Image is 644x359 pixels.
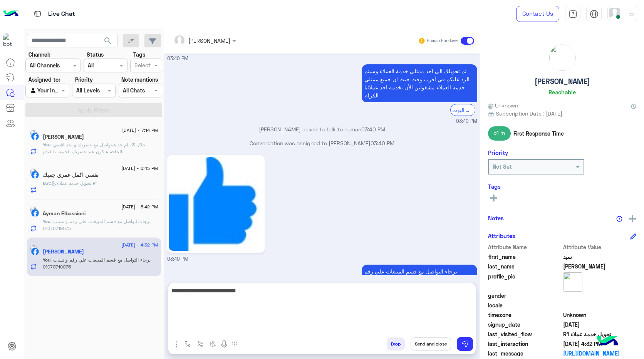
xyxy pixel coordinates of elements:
[427,38,459,44] small: Human Handover
[30,168,37,175] img: picture
[75,75,93,84] label: Priority
[362,64,477,102] p: 8/9/2025, 3:40 PM
[488,292,562,300] span: gender
[535,77,590,86] h5: [PERSON_NAME]
[488,262,562,270] span: last_name
[3,34,17,47] img: 322208621163248
[133,50,145,59] label: Tags
[43,218,151,231] span: برجاء التواصل مع قسم المبيعات علي رقم واتساب 01070719075
[207,337,220,350] button: create order
[563,301,637,309] span: null
[488,330,562,338] span: last_visited_flow
[167,125,477,133] p: [PERSON_NAME] asked to talk to human
[496,109,562,117] span: Subscription Date : [DATE]
[31,248,39,255] img: Facebook
[569,10,577,18] img: tab
[167,256,188,262] span: 03:40 PM
[456,118,477,125] span: 03:40 PM
[43,172,99,178] h5: نفسي اكمل عمري جمبك
[197,341,203,347] img: Trigger scenario
[99,34,117,50] button: search
[50,180,97,186] span: : تحويل خدمة عملاء R1
[43,142,50,148] span: You
[563,292,637,300] span: null
[563,349,637,357] a: [URL][DOMAIN_NAME]
[31,209,39,217] img: Facebook
[488,149,508,156] h6: Priority
[43,134,84,140] h5: Moataz Mohammed
[563,253,637,261] span: سيد
[488,232,515,239] h6: Attributes
[121,242,158,248] span: [DATE] - 4:32 PM
[488,311,562,319] span: timezone
[169,157,263,251] img: 851587_369239346556147_162929011_n.png
[121,203,158,210] span: [DATE] - 5:42 PM
[29,75,60,84] label: Assigned to:
[594,328,621,355] img: hulul-logo.png
[609,8,620,18] img: userImage
[488,272,562,290] span: profile_pic
[616,216,622,222] img: notes
[121,75,158,84] label: Note mentions
[549,45,575,71] img: picture
[629,215,636,222] img: add
[563,330,637,338] span: تحويل خدمة عملاء R1
[231,341,238,347] img: make a call
[488,101,518,109] span: Unknown
[450,104,475,116] div: الرجوع الى البوت
[121,165,158,172] span: [DATE] - 6:45 PM
[488,243,562,251] span: Attribute Name
[411,337,451,351] button: Send and close
[362,265,477,286] p: 8/9/2025, 4:32 PM
[43,218,50,224] span: You
[87,50,104,59] label: Status
[30,206,37,213] img: picture
[33,9,42,18] img: tab
[220,340,229,349] img: send voice note
[627,9,636,19] img: profile
[122,127,158,134] span: [DATE] - 7:14 PM
[194,337,207,350] button: Trigger scenario
[43,257,50,263] span: You
[513,129,564,138] span: First Response Time
[548,89,576,96] h6: Reachable
[103,36,112,45] span: search
[31,171,39,179] img: Facebook
[167,139,477,147] p: Conversation was assigned to [PERSON_NAME]
[563,243,637,251] span: Attribute Value
[563,272,582,292] img: picture
[210,341,216,347] img: create order
[488,349,562,357] span: last_message
[43,248,84,255] h5: سيد محمد
[488,253,562,261] span: first_name
[590,10,599,18] img: tab
[43,210,86,217] h5: Ayman Elbassioni
[3,6,18,22] img: Logo
[30,130,37,137] img: picture
[48,9,75,19] p: Live Chat
[133,61,151,71] div: Select
[488,215,504,221] h6: Notes
[563,340,637,348] span: 2025-09-08T13:32:15.276Z
[43,257,151,270] span: برجاء التواصل مع قسم المبيعات علي رقم واتساب 01070719075
[371,140,394,146] span: 03:40 PM
[31,133,39,140] img: Facebook
[488,126,511,140] span: 51 m
[43,142,145,154] span: خلال 3 ايام حد هيتواصل مع حضرتك و بحد اقصي الحاجة هتكون عند حضرتك الجمعه يا فندم
[181,337,194,350] button: select flow
[488,183,636,190] h6: Tags
[29,50,50,59] label: Channel:
[488,301,562,309] span: locale
[461,340,469,348] img: send message
[25,103,162,117] button: Apply Filters
[387,337,405,351] button: Drop
[563,320,637,329] span: 2025-07-12T08:08:43.326Z
[565,6,580,22] a: tab
[43,180,50,186] span: Bot
[563,311,637,319] span: Unknown
[488,340,562,348] span: last_interaction
[30,245,37,252] img: picture
[361,126,385,133] span: 03:40 PM
[184,341,191,347] img: select flow
[488,320,562,329] span: signup_date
